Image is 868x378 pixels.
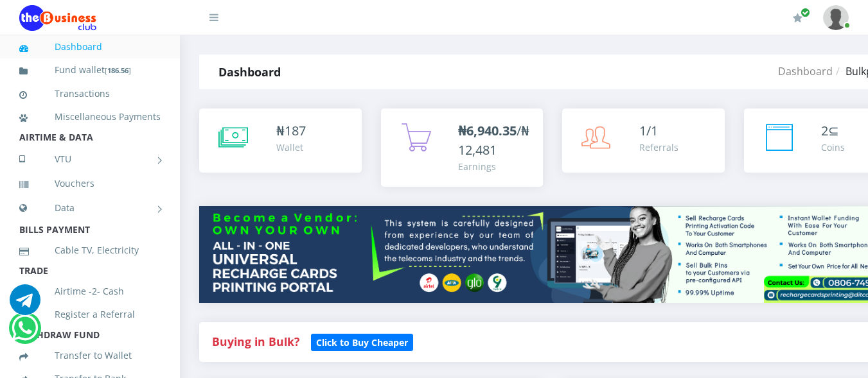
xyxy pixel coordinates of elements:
span: Renew/Upgrade Subscription [801,8,810,17]
a: Register a Referral [19,300,161,329]
a: Dashboard [778,64,833,78]
b: 186.56 [107,65,128,75]
span: 2 [821,122,828,139]
a: Vouchers [19,169,161,198]
a: Airtime -2- Cash [19,277,161,306]
img: User [823,5,849,30]
a: Dashboard [19,32,161,62]
a: Click to Buy Cheaper [311,334,413,349]
a: 1/1 Referrals [562,108,725,173]
div: Earnings [458,160,531,173]
span: /₦12,481 [458,122,529,159]
a: VTU [19,143,161,175]
strong: Dashboard [218,64,281,80]
img: Logo [19,5,96,31]
a: ₦6,940.35/₦12,481 Earnings [381,108,544,187]
a: Fund wallet[186.56] [19,55,161,85]
div: Referrals [639,141,678,154]
a: Miscellaneous Payments [19,102,161,132]
a: Transactions [19,79,161,108]
a: Chat for support [10,294,40,315]
a: Cable TV, Electricity [19,236,161,265]
div: ₦ [276,121,306,141]
a: Chat for support [12,322,38,343]
small: [ ] [105,65,131,75]
div: ⊆ [821,121,845,141]
b: ₦6,940.35 [458,122,517,139]
i: Renew/Upgrade Subscription [793,13,802,23]
span: 187 [285,122,306,139]
span: 1/1 [639,122,658,139]
a: Data [19,192,161,224]
b: Click to Buy Cheaper [316,336,408,348]
a: ₦187 Wallet [199,108,362,173]
strong: Buying in Bulk? [212,334,299,349]
div: Coins [821,141,845,154]
div: Wallet [276,141,306,154]
a: Transfer to Wallet [19,341,161,370]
